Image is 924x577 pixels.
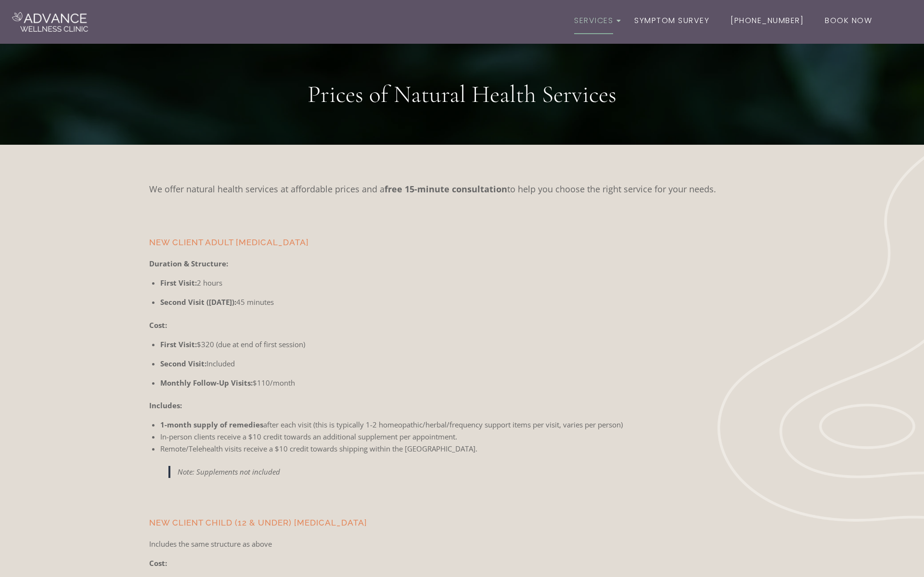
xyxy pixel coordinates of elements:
strong: Second Visit ([DATE]): [160,297,236,307]
img: Advance Wellness Clinic Logo [12,12,88,32]
a: [PHONE_NUMBER] [725,7,809,35]
h2: New Client Adult [MEDICAL_DATA] [149,238,775,247]
strong: Second Visit: [160,359,206,368]
strong: 1-month supply of remedies [160,420,263,429]
p: Includes the same structure as above [149,538,775,550]
p: We offer natural health services at affordable prices and a to help you choose the right service ... [149,182,775,196]
strong: Cost: [149,558,167,568]
a: Book Now [820,7,877,35]
p: 45 minutes [160,296,775,308]
li: $110/month [160,377,775,389]
strong: Cost: [149,320,167,330]
li: Remote/Telehealth visits receive a $10 credit towards shipping within the [GEOGRAPHIC_DATA]. [160,443,775,455]
strong: free 15-minute consultation [385,183,507,195]
a: Services [569,7,618,35]
li: In-person clients receive a $10 credit towards an additional supplement per appointment. [160,431,775,443]
strong: First Visit: [160,339,197,349]
li: after each visit (this is typically 1-2 homeopathic/herbal/frequency support items per visit, var... [160,419,775,431]
strong: Duration & Structure: [149,259,228,268]
h2: New Client Child (12 & under) [MEDICAL_DATA] [149,519,775,527]
h1: Prices of Natural Health Services [192,82,731,106]
p: 2 hours [160,277,775,289]
strong: First Visit: [160,278,197,288]
p: Included [160,358,775,370]
strong: Monthly Follow-Up Visits: [160,378,253,388]
p: $320 (due at end of first session) [160,339,775,351]
strong: Includes: [149,401,182,410]
a: Symptom Survey [629,7,715,35]
em: Note: Supplements not included [178,467,280,477]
